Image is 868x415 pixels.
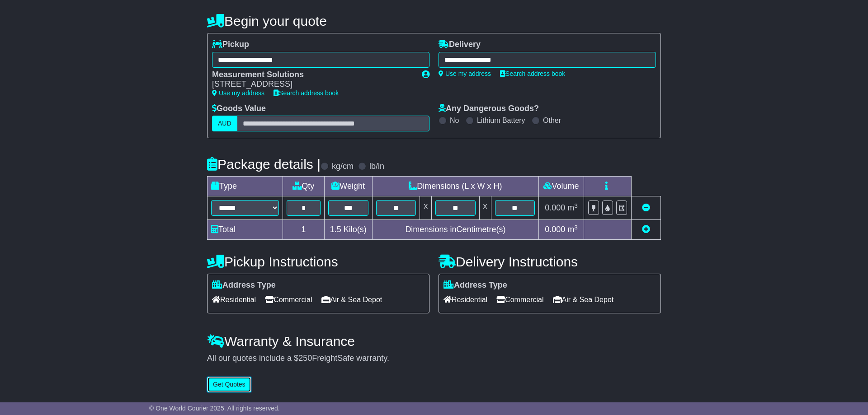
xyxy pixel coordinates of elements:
span: Residential [212,293,256,307]
span: m [567,203,578,212]
label: Address Type [443,280,507,290]
label: Delivery [439,40,481,50]
span: 250 [298,354,312,363]
label: kg/cm [332,162,354,172]
span: 0.000 [545,225,565,234]
label: Any Dangerous Goods? [439,104,539,114]
label: lb/in [369,162,384,172]
label: AUD [212,116,237,131]
td: Weight [324,177,372,196]
td: x [479,196,491,220]
button: Get Quotes [207,377,251,392]
label: Goods Value [212,104,266,114]
td: Volume [538,177,584,196]
label: No [450,116,459,125]
a: Search address book [500,70,565,77]
a: Use my address [439,70,491,77]
div: All our quotes include a $ FreightSafe warranty. [207,354,661,364]
label: Lithium Battery [477,116,525,125]
span: 0.000 [545,203,565,212]
span: © One World Courier 2025. All rights reserved. [149,405,280,412]
a: Remove this item [642,203,650,212]
span: 1.5 [330,225,341,234]
td: x [420,196,432,220]
label: Pickup [212,40,249,50]
span: Commercial [265,293,312,307]
sup: 3 [574,202,578,209]
span: Air & Sea Depot [321,293,382,307]
h4: Pickup Instructions [207,254,429,269]
a: Search address book [274,89,339,97]
h4: Delivery Instructions [439,254,661,269]
div: [STREET_ADDRESS] [212,79,413,89]
span: m [567,225,578,234]
td: Qty [283,177,325,196]
label: Other [543,116,561,125]
label: Address Type [212,280,276,290]
td: Dimensions in Centimetre(s) [372,220,538,240]
a: Use my address [212,89,264,97]
h4: Warranty & Insurance [207,334,661,349]
td: Type [208,177,283,196]
span: Commercial [496,293,543,307]
td: Kilo(s) [324,220,372,240]
span: Residential [443,293,487,307]
td: Dimensions (L x W x H) [372,177,538,196]
span: Air & Sea Depot [553,293,614,307]
div: Measurement Solutions [212,70,413,80]
a: Add new item [642,225,650,234]
td: Total [208,220,283,240]
sup: 3 [574,224,578,231]
h4: Begin your quote [207,14,661,28]
td: 1 [283,220,325,240]
h4: Package details | [207,157,321,172]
